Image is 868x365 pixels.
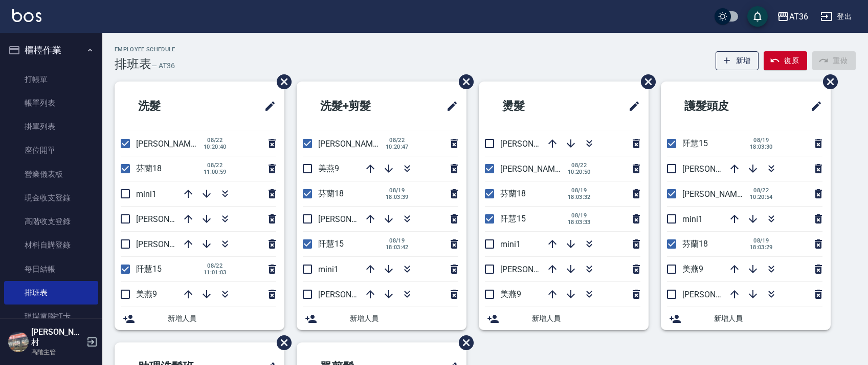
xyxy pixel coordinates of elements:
span: 08/19 [568,212,591,219]
span: 08/19 [386,237,409,244]
h2: 洗髮 [123,88,217,125]
span: 修改班表的標題 [440,94,458,118]
span: 08/22 [204,137,227,144]
div: AT36 [789,10,808,23]
span: 芬蘭18 [318,189,344,198]
span: 美燕9 [682,264,703,274]
span: 10:20:50 [568,169,591,175]
span: 11:01:03 [204,269,227,276]
span: 18:03:42 [386,244,409,251]
a: 營業儀表板 [4,163,98,186]
h6: — AT36 [151,60,175,71]
button: AT36 [773,6,812,27]
span: 修改班表的標題 [804,94,822,118]
button: save [747,6,768,27]
span: 美燕9 [500,289,521,299]
span: 18:03:39 [386,194,409,200]
span: 修改班表的標題 [622,94,640,118]
span: 18:03:32 [568,194,591,200]
span: 新增人員 [168,313,276,324]
a: 材料自購登錄 [4,233,98,257]
h5: [PERSON_NAME]村 [31,327,83,348]
span: 18:03:33 [568,219,591,226]
span: [PERSON_NAME]11 [318,139,389,149]
h2: Employee Schedule [115,46,175,53]
span: 08/19 [750,237,773,244]
span: 阡慧15 [500,214,526,224]
button: 復原 [764,51,807,70]
span: [PERSON_NAME]16 [682,290,753,299]
span: [PERSON_NAME]6 [682,164,748,174]
span: 修改班表的標題 [258,94,276,118]
span: 18:03:30 [750,144,773,150]
span: 08/19 [750,137,773,144]
span: 美燕9 [136,289,157,299]
span: [PERSON_NAME]6 [500,265,566,274]
span: 11:00:59 [204,169,227,175]
span: mini1 [500,239,521,249]
span: [PERSON_NAME]11 [136,139,207,149]
span: 芬蘭18 [682,239,708,249]
h2: 洗髮+剪髮 [305,88,413,125]
div: 新增人員 [115,307,284,330]
img: Person [8,332,29,352]
span: 10:20:54 [750,194,773,200]
span: 刪除班表 [451,67,475,97]
h2: 燙髮 [487,88,581,125]
button: 登出 [816,7,856,26]
span: [PERSON_NAME]6 [318,214,384,224]
div: 新增人員 [297,307,466,330]
a: 排班表 [4,281,98,305]
span: 10:20:47 [386,144,409,150]
h3: 排班表 [115,57,151,71]
a: 掛單列表 [4,115,98,138]
span: 阡慧15 [682,138,708,148]
div: 新增人員 [661,307,831,330]
span: 刪除班表 [633,67,657,97]
span: 刪除班表 [451,328,475,358]
span: mini1 [682,214,703,224]
span: [PERSON_NAME]6 [136,214,202,224]
span: 刪除班表 [815,67,839,97]
span: 刪除班表 [269,328,293,358]
a: 座位開單 [4,138,98,162]
span: 阡慧15 [136,264,162,274]
span: 刪除班表 [269,67,293,97]
a: 現金收支登錄 [4,186,98,210]
a: 每日結帳 [4,257,98,281]
p: 高階主管 [31,348,83,357]
span: [PERSON_NAME]11 [682,189,753,199]
span: 08/19 [386,187,409,194]
span: [PERSON_NAME]16 [318,290,389,299]
span: 新增人員 [532,313,640,324]
span: 芬蘭18 [136,164,162,173]
span: [PERSON_NAME]16 [500,139,571,149]
span: [PERSON_NAME]16 [136,239,207,249]
div: 新增人員 [479,307,649,330]
span: 新增人員 [714,313,822,324]
span: 08/22 [204,162,227,169]
span: 18:03:29 [750,244,773,251]
a: 高階收支登錄 [4,210,98,233]
span: [PERSON_NAME]11 [500,164,571,174]
img: Logo [12,9,41,22]
button: 櫃檯作業 [4,37,98,64]
span: 阡慧15 [318,239,344,249]
span: 新增人員 [350,313,458,324]
a: 帳單列表 [4,91,98,115]
span: 08/19 [568,187,591,194]
span: 08/22 [568,162,591,169]
span: 芬蘭18 [500,189,526,198]
h2: 護髮頭皮 [669,88,774,125]
span: 10:20:40 [204,144,227,150]
span: 08/22 [750,187,773,194]
a: 打帳單 [4,68,98,91]
span: mini1 [136,189,157,199]
span: 美燕9 [318,164,339,173]
span: 08/22 [204,262,227,269]
span: 08/22 [386,137,409,144]
a: 現場電腦打卡 [4,305,98,328]
button: 新增 [716,51,759,70]
span: mini1 [318,265,339,274]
